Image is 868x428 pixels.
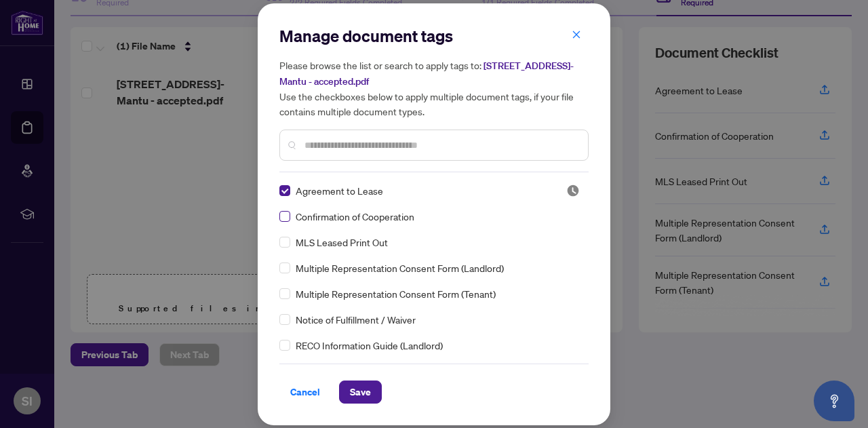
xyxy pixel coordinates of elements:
button: Cancel [279,381,331,404]
span: MLS Leased Print Out [296,235,388,250]
button: Open asap [814,381,854,421]
span: close [572,30,581,39]
button: Save [339,381,382,404]
h2: Manage document tags [279,25,589,47]
span: Agreement to Lease [296,183,383,198]
span: RECO Information Guide (Landlord) [296,338,443,353]
span: Confirmation of Cooperation [296,209,414,224]
span: Save [350,381,371,403]
span: Multiple Representation Consent Form (Landlord) [296,260,504,275]
span: Notice of Fulfillment / Waiver [296,312,416,327]
span: Pending Review [566,184,580,197]
span: Multiple Representation Consent Form (Tenant) [296,286,496,301]
img: status [566,184,580,197]
h5: Please browse the list or search to apply tags to: Use the checkboxes below to apply multiple doc... [279,58,589,119]
span: [STREET_ADDRESS]-Mantu - accepted.pdf [279,60,574,87]
span: Cancel [290,381,320,403]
